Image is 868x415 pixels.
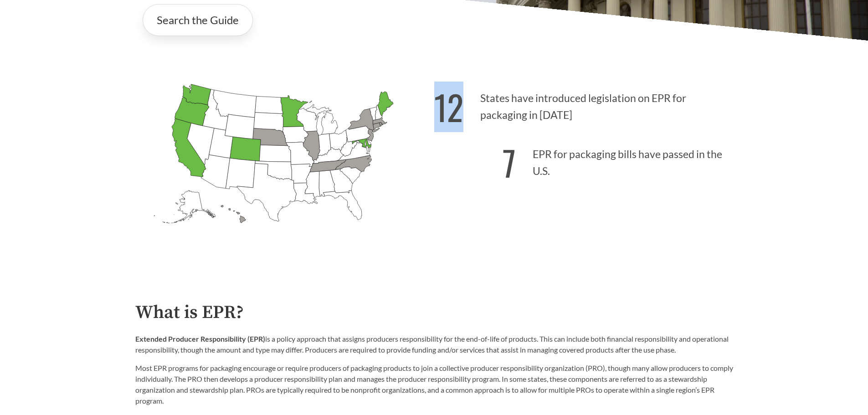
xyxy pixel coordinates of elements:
[434,82,463,132] strong: 12
[135,334,265,343] strong: Extended Producer Responsibility (EPR)
[135,363,733,406] p: Most EPR programs for packaging encourage or require producers of packaging products to join a co...
[143,4,253,36] a: Search the Guide
[434,76,733,132] p: States have introduced legislation on EPR for packaging in [DATE]
[135,333,733,355] p: is a policy approach that assigns producers responsibility for the end-of-life of products. This ...
[503,137,516,188] strong: 7
[434,132,733,188] p: EPR for packaging bills have passed in the U.S.
[135,302,733,323] h2: What is EPR?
